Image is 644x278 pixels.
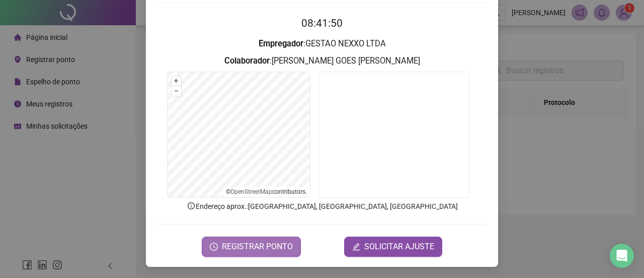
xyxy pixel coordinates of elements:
[222,241,293,253] span: REGISTRAR PONTO
[224,56,270,66] strong: Colaborador
[158,37,486,50] h3: : GESTAO NEXXO LTDA
[172,86,181,96] button: –
[210,243,218,251] span: clock-circle
[187,201,196,210] span: info-circle
[344,237,442,257] button: editSOLICITAR AJUSTE
[158,54,486,68] h3: : [PERSON_NAME] GOES [PERSON_NAME]
[158,201,486,212] p: Endereço aprox. : [GEOGRAPHIC_DATA], [GEOGRAPHIC_DATA], [GEOGRAPHIC_DATA]
[610,244,634,268] div: Open Intercom Messenger
[202,237,301,257] button: REGISTRAR PONTO
[301,17,343,29] time: 08:41:50
[259,39,303,48] strong: Empregador
[230,188,272,195] a: OpenStreetMap
[226,188,307,195] li: © contributors.
[364,241,434,253] span: SOLICITAR AJUSTE
[172,76,181,86] button: +
[352,243,360,251] span: edit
